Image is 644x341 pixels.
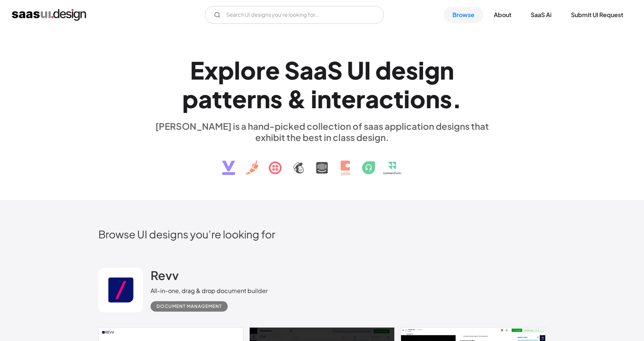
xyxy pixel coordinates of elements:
[424,56,440,84] div: g
[284,56,300,84] div: S
[365,84,379,113] div: a
[232,84,247,113] div: e
[205,6,384,24] input: Search UI designs you're looking for...
[391,56,406,84] div: e
[222,84,232,113] div: t
[270,84,282,113] div: s
[157,302,222,311] div: Document Management
[247,84,256,113] div: r
[440,56,454,84] div: n
[234,56,240,84] div: l
[562,7,632,23] a: Submit UI Request
[440,84,452,113] div: s
[311,84,317,113] div: i
[204,56,218,84] div: x
[212,84,222,113] div: t
[151,268,179,283] h2: Revv
[182,84,198,113] div: p
[375,56,391,84] div: d
[151,120,493,143] div: [PERSON_NAME] is a hand-picked collection of saas application designs that exhibit the best in cl...
[347,56,364,84] div: U
[364,56,371,84] div: I
[209,143,435,181] img: text, icon, saas logo
[151,268,179,286] a: Revv
[418,56,424,84] div: i
[406,56,418,84] div: s
[300,56,313,84] div: a
[317,84,331,113] div: n
[404,84,410,113] div: i
[218,56,234,84] div: p
[313,56,327,84] div: a
[356,84,365,113] div: r
[426,84,440,113] div: n
[331,84,341,113] div: t
[394,84,404,113] div: t
[190,56,204,84] div: E
[522,7,561,23] a: SaaS Ai
[151,56,493,113] h1: Explore SaaS UI design patterns & interactions.
[443,7,483,23] a: Browse
[327,56,342,84] div: S
[205,6,384,24] form: Email Form
[98,228,546,241] h2: Browse UI designs you’re looking for
[265,56,280,84] div: e
[198,84,212,113] div: a
[485,7,520,23] a: About
[240,56,256,84] div: o
[151,286,268,295] div: All-in-one, drag & drop document builder
[12,9,86,21] a: home
[256,84,270,113] div: n
[287,84,306,113] div: &
[256,56,265,84] div: r
[452,84,462,113] div: .
[410,84,426,113] div: o
[341,84,356,113] div: e
[379,84,394,113] div: c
